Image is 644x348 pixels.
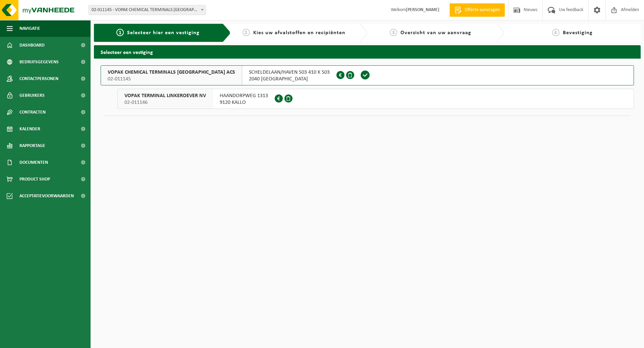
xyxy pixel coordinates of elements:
span: Gebruikers [19,87,45,104]
strong: [PERSON_NAME] [406,7,439,12]
span: Bevestiging [563,30,593,36]
span: 02-011145 [108,76,235,82]
a: Offerte aanvragen [449,3,505,17]
span: Acceptatievoorwaarden [19,188,74,204]
span: Overzicht van uw aanvraag [400,30,471,36]
span: Documenten [19,154,48,171]
span: HAANDORPWEG 1313 [220,92,268,99]
span: Contracten [19,104,46,121]
button: VOPAK TERMINAL LINKEROEVER NV 02-011146 HAANDORPWEG 13139120 KALLO [117,89,634,109]
span: 9120 KALLO [220,99,268,106]
span: 4 [552,29,559,36]
span: 02-011145 - VOPAK CHEMICAL TERMINALS BELGIUM ACS - ANTWERPEN [89,5,206,15]
span: Navigatie [19,20,40,37]
span: SCHELDELAAN/HAVEN 503 410 K 503 [249,69,330,76]
span: 02-011146 [124,99,206,106]
span: 02-011145 - VOPAK CHEMICAL TERMINALS BELGIUM ACS - ANTWERPEN [89,5,206,15]
span: Rapportage [19,137,45,154]
span: Selecteer hier een vestiging [127,30,200,36]
span: Bedrijfsgegevens [19,54,59,70]
span: VOPAK TERMINAL LINKEROEVER NV [124,92,206,99]
span: Offerte aanvragen [463,7,501,13]
span: 3 [390,29,397,36]
h2: Selecteer een vestiging [94,45,641,58]
span: 2040 [GEOGRAPHIC_DATA] [249,76,330,82]
span: Kies uw afvalstoffen en recipiënten [253,30,345,36]
span: 2 [243,29,250,36]
button: VOPAK CHEMICAL TERMINALS [GEOGRAPHIC_DATA] ACS 02-011145 SCHELDELAAN/HAVEN 503 410 K 5032040 [GEO... [101,65,634,85]
span: Dashboard [19,37,45,54]
span: Kalender [19,121,40,137]
span: 1 [116,29,124,36]
span: Product Shop [19,171,50,188]
span: Contactpersonen [19,70,58,87]
span: VOPAK CHEMICAL TERMINALS [GEOGRAPHIC_DATA] ACS [108,69,235,76]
